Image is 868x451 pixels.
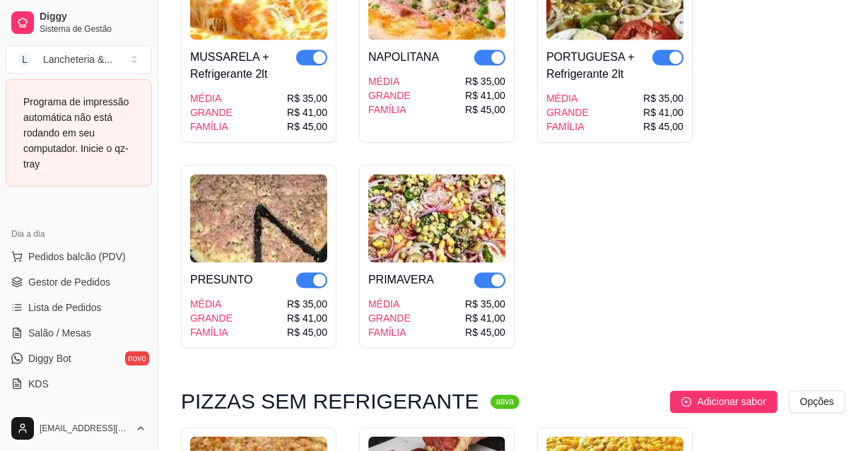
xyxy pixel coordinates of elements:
[181,394,479,411] h3: PIZZAS SEM REFRIGERANTE
[6,223,152,245] div: Dia a dia
[491,395,520,409] sup: ativa
[190,297,233,311] div: MÉDIA
[800,394,834,410] span: Opções
[40,423,129,434] span: [EMAIL_ADDRESS][DOMAIN_NAME]
[190,119,233,134] div: FAMÍLIA
[28,250,126,264] span: Pedidos balcão (PDV)
[368,311,411,325] div: GRANDE
[368,297,411,311] div: MÉDIA
[190,49,296,83] div: MUSSARELA + Refrigerante 2lt
[368,325,411,339] div: FAMÍLIA
[697,394,766,410] span: Adicionar sabor
[190,325,233,339] div: FAMÍLIA
[287,91,327,105] div: R$ 35,00
[6,411,152,445] button: [EMAIL_ADDRESS][DOMAIN_NAME]
[287,297,327,311] div: R$ 35,00
[546,91,589,105] div: MÉDIA
[287,105,327,119] div: R$ 41,00
[287,311,327,325] div: R$ 41,00
[465,297,505,311] div: R$ 35,00
[40,11,146,23] span: Diggy
[465,311,505,325] div: R$ 41,00
[368,102,411,117] div: FAMÍLIA
[190,175,327,263] img: product-image
[789,391,845,414] button: Opções
[465,325,505,339] div: R$ 45,00
[368,49,439,66] div: NAPOLITANA
[190,271,253,288] div: PRESUNTO
[546,49,652,83] div: PORTUGUESA + Refrigerante 2lt
[28,377,49,391] span: KDS
[368,88,411,102] div: GRANDE
[28,300,102,315] span: Lista de Pedidos
[23,94,134,172] div: Programa de impressão automática não está rodando em seu computador. Inicie o qz-tray
[6,245,152,268] button: Pedidos balcão (PDV)
[6,6,152,40] a: DiggySistema de Gestão
[190,311,233,325] div: GRANDE
[6,45,152,74] button: Select a team
[643,119,684,134] div: R$ 45,00
[465,88,505,102] div: R$ 41,00
[28,351,71,365] span: Diggy Bot
[6,322,152,344] a: Salão / Mesas
[368,175,505,263] img: product-image
[40,23,146,35] span: Sistema de Gestão
[43,52,112,66] div: Lancheteria & ...
[28,326,91,340] span: Salão / Mesas
[643,91,684,105] div: R$ 35,00
[190,91,233,105] div: MÉDIA
[465,74,505,88] div: R$ 35,00
[28,275,110,289] span: Gestor de Pedidos
[670,391,777,414] button: Adicionar sabor
[368,74,411,88] div: MÉDIA
[546,119,589,134] div: FAMÍLIA
[546,105,589,119] div: GRANDE
[6,296,152,319] a: Lista de Pedidos
[643,105,684,119] div: R$ 41,00
[681,397,691,407] span: plus-circle
[287,119,327,134] div: R$ 45,00
[190,105,233,119] div: GRANDE
[368,271,434,288] div: PRIMAVERA
[465,102,505,117] div: R$ 45,00
[6,373,152,395] a: KDS
[6,347,152,370] a: Diggy Botnovo
[6,271,152,293] a: Gestor de Pedidos
[18,52,32,66] span: L
[287,325,327,339] div: R$ 45,00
